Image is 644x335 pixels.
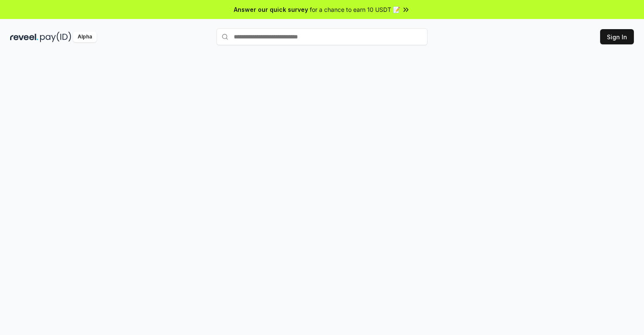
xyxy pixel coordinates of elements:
[73,32,97,42] div: Alpha
[310,5,400,14] span: for a chance to earn 10 USDT 📝
[40,32,71,42] img: pay_id
[234,5,308,14] span: Answer our quick survey
[600,29,634,44] button: Sign In
[10,32,38,42] img: reveel_dark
